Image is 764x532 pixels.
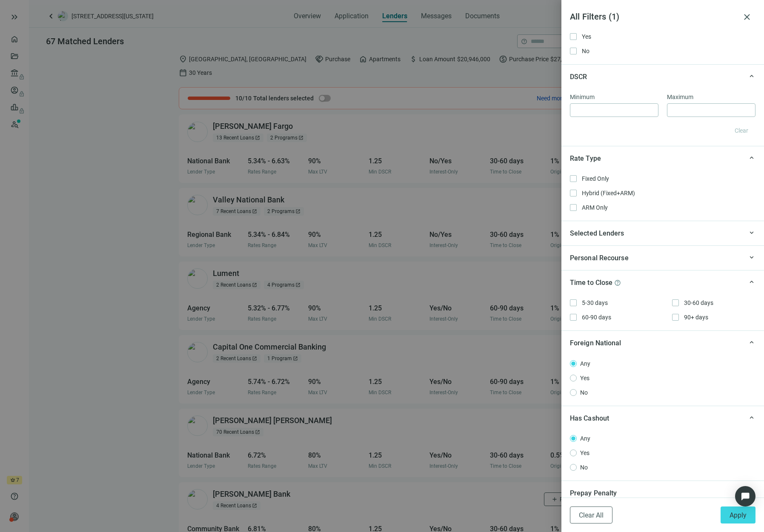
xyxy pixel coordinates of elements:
span: Clear All [579,511,604,519]
span: Prepay Penalty [570,489,617,497]
span: Fixed Only [582,175,609,182]
span: Yes [577,373,593,383]
div: keyboard_arrow_upTime to Closehelp [561,270,764,295]
span: Any [577,359,594,368]
span: help [614,279,621,286]
span: Any [577,434,594,443]
span: Selected Lenders [570,228,624,239]
span: 60-90 days [577,313,615,322]
span: Hybrid (Fixed+ARM) [582,190,635,196]
span: 30-60 days [679,298,717,307]
div: keyboard_arrow_upPersonal Recourse [561,245,764,270]
button: Clear All [570,506,612,523]
span: ARM Only [582,204,608,211]
span: close [742,12,752,22]
div: keyboard_arrow_upForeign National [561,330,764,355]
div: keyboard_arrow_upSelected Lenders [561,221,764,245]
button: Apply [721,506,755,523]
label: Minimum [570,92,600,102]
div: keyboard_arrow_upHas Cashout [561,406,764,430]
span: Apply [730,511,747,519]
div: Open Intercom Messenger [735,486,755,506]
span: Personal Recourse [570,254,629,262]
button: Clear [727,124,755,137]
button: close [738,9,755,26]
div: keyboard_arrow_upRate Type [561,146,764,171]
span: No [577,46,593,56]
span: Rate Type [570,154,601,162]
span: Foreign National [570,339,621,347]
span: DSCR [570,73,587,81]
span: 5-30 days [577,298,611,307]
span: Yes [577,448,593,458]
span: 90+ days [679,313,712,322]
span: Yes [577,32,595,41]
article: All Filters ( 1 ) [570,10,738,23]
span: Has Cashout [570,414,609,422]
label: Maximum [667,92,699,102]
div: keyboard_arrow_upDSCR [561,64,764,89]
span: No [577,388,591,397]
span: No [577,463,591,472]
div: keyboard_arrow_upPrepay Penalty [561,481,764,505]
span: Time to Close [570,279,612,287]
